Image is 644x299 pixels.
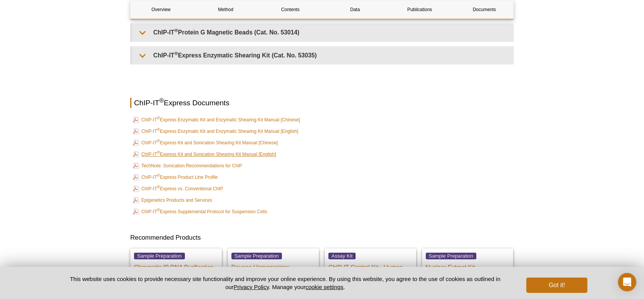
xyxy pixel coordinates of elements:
[526,278,587,293] button: Got it!
[260,0,321,19] a: Contents
[157,208,160,212] sup: ®
[231,260,316,271] p: Dounce Homogenizer
[325,0,385,19] a: Data
[157,150,160,155] sup: ®
[130,233,514,242] h3: Recommended Products
[157,139,160,143] sup: ®
[134,260,218,279] p: Chromatin IP DNA Purification Kit
[157,185,160,189] sup: ®
[426,260,510,271] p: Nuclear Extract Kit
[134,253,185,259] span: Sample Preparation
[422,248,514,287] a: Sample Preparation Nuclear Extract Kit
[133,173,218,182] a: ChIP-IT®Express Product Line Profile
[133,138,278,147] a: ChIP-IT®Express Kit and Sonication Shearing Kit Manual [Chinese]
[426,253,477,259] span: Sample Preparation
[328,260,413,271] p: ChIP-IT Control Kit - Human
[157,116,160,120] sup: ®
[325,248,416,287] a: Assay Kit ChIP-IT Control Kit - Human
[175,28,178,33] sup: ®
[618,273,636,291] div: Open Intercom Messenger
[57,275,514,291] p: This website uses cookies to provide necessary site functionality and improve your online experie...
[133,115,300,124] a: ChIP-IT®Express Enzymatic Kit and Enzymatic Shearing Kit Manual [Chinese]
[133,127,298,136] a: ChIP-IT®Express Enzymatic Kit and Enzymatic Shearing Kit Manual [English]
[157,127,160,132] sup: ®
[328,253,356,259] span: Assay Kit
[157,173,160,178] sup: ®
[306,284,343,290] button: cookie settings
[234,284,269,290] a: Privacy Policy
[131,0,191,19] a: Overview
[130,98,514,108] h2: ChIP-IT Express Documents
[133,150,276,159] a: ChIP-IT®Express Kit and Sonication Shearing Kit Manual [English]
[133,184,223,193] a: ChIP-IT®Express vs. Conventional ChIP
[133,196,212,205] a: Epigenetics Products and Services
[132,24,513,41] summary: ChIP-IT®Protein G Magnetic Beads (Cat. No. 53014)
[389,0,450,19] a: Publications
[175,50,178,56] sup: ®
[132,47,513,64] summary: ChIP-IT®Express Enzymatic Shearing Kit (Cat. No. 53035)
[133,207,267,216] a: ChIP-IT®Express Supplemental Protocol for Suspension Cells
[231,253,282,259] span: Sample Preparation
[228,248,319,287] a: Sample Preparation Dounce Homogenizer
[454,0,515,19] a: Documents
[133,161,242,170] a: TechNote: Sonication Recommendations for ChIP
[159,97,164,103] sup: ®
[130,248,222,287] a: Sample Preparation Chromatin IP DNA Purification Kit
[195,0,256,19] a: Method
